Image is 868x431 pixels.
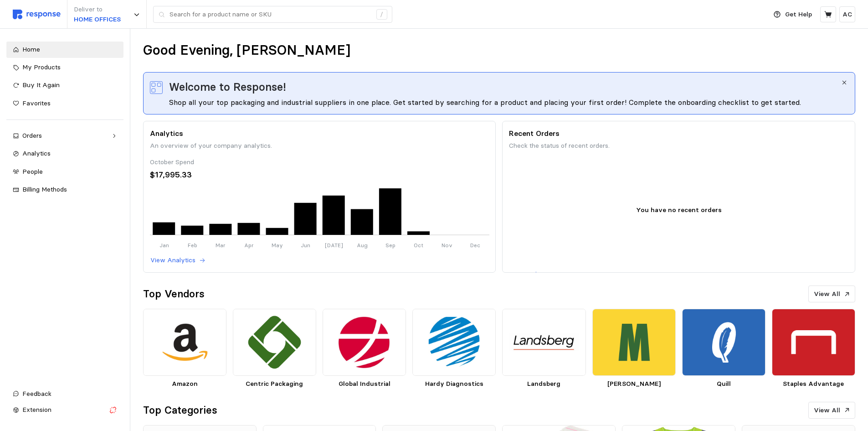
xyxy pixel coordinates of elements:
[169,6,371,23] input: Search for a product name or SKU
[814,405,840,415] p: View All
[682,309,765,376] img: bfee157a-10f7-4112-a573-b61f8e2e3b38.png
[150,128,489,139] p: Analytics
[808,402,855,419] button: View All
[6,164,123,180] a: People
[592,379,676,389] p: [PERSON_NAME]
[22,389,51,398] span: Feedback
[272,241,283,248] tspan: May
[143,379,226,389] p: Amazon
[233,309,316,376] img: b57ebca9-4645-4b82-9362-c975cc40820f.png
[150,81,163,94] img: svg%3e
[6,95,123,112] a: Favorites
[143,42,350,59] h1: Good Evening, [PERSON_NAME]
[143,403,217,417] h2: Top Categories
[6,386,123,402] button: Feedback
[169,79,286,95] span: Welcome to Response!
[13,10,61,19] img: svg%3e
[187,241,197,248] tspan: Feb
[6,42,123,58] a: Home
[216,241,226,248] tspan: Mar
[385,241,395,248] tspan: Sep
[509,128,848,139] p: Recent Orders
[301,241,310,248] tspan: Jun
[442,241,452,248] tspan: Nov
[159,241,169,248] tspan: Jan
[22,63,61,71] span: My Products
[143,309,226,376] img: d7805571-9dbc-467d-9567-a24a98a66352.png
[6,402,123,418] button: Extension
[233,379,316,389] p: Centric Packaging
[509,269,556,280] button: View Orders
[502,379,586,389] p: Landsberg
[150,255,206,266] button: View Analytics
[22,405,51,414] span: Extension
[839,6,855,22] button: AC
[22,99,51,107] span: Favorites
[682,379,765,389] p: Quill
[592,309,676,376] img: 28d3e18e-6544-46cd-9dd4-0f3bdfdd001e.png
[412,379,496,389] p: Hardy Diagnostics
[74,5,121,15] p: Deliver to
[356,241,367,248] tspan: Aug
[6,59,123,76] a: My Products
[150,169,489,181] div: $17,995.33
[785,10,812,20] p: Get Help
[169,97,841,108] div: Shop all your top packaging and industrial suppliers in one place. Get started by searching for a...
[22,81,60,89] span: Buy It Again
[74,15,121,25] p: HOME OFFICES
[376,9,387,20] div: /
[814,289,840,299] p: View All
[808,286,855,303] button: View All
[22,185,67,193] span: Billing Methods
[414,241,423,248] tspan: Oct
[772,379,855,389] p: Staples Advantage
[143,287,205,301] h2: Top Vendors
[509,270,546,280] p: View Orders
[6,145,123,162] a: Analytics
[842,10,852,20] p: AC
[768,6,817,23] button: Get Help
[323,309,406,376] img: 771c76c0-1592-4d67-9e09-d6ea890d945b.png
[22,131,108,141] div: Orders
[412,309,496,376] img: 4fb1f975-dd51-453c-b64f-21541b49956d.png
[324,241,343,248] tspan: [DATE]
[6,128,123,144] a: Orders
[22,45,40,53] span: Home
[150,157,489,167] div: October Spend
[22,167,43,176] span: People
[636,205,722,215] p: You have no recent orders
[772,309,855,376] img: 63258c51-adb8-4b2a-9b0d-7eba9747dc41.png
[6,182,123,198] a: Billing Methods
[244,241,254,248] tspan: Apr
[150,141,489,151] p: An overview of your company analytics.
[22,149,51,157] span: Analytics
[323,379,406,389] p: Global Industrial
[6,77,123,93] a: Buy It Again
[502,309,586,376] img: 7d13bdb8-9cc8-4315-963f-af194109c12d.png
[509,141,848,151] p: Check the status of recent orders.
[150,255,195,265] p: View Analytics
[470,241,480,248] tspan: Dec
